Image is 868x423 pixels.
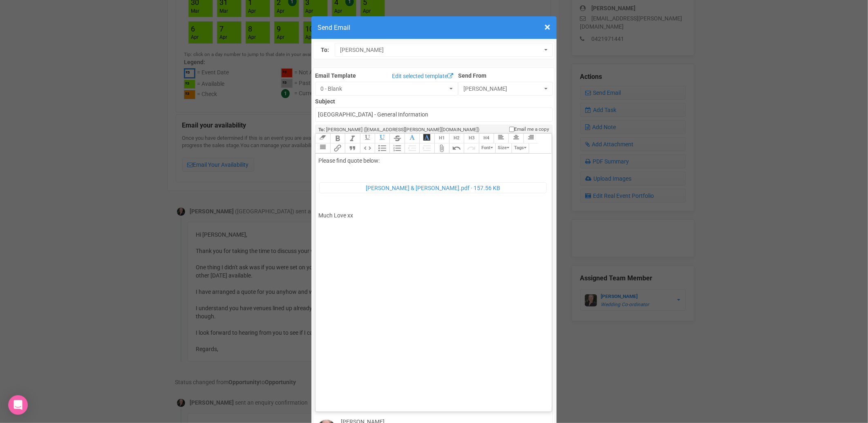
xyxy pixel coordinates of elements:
span: 0 - Blank [320,85,447,93]
span: [PERSON_NAME] ([EMAIL_ADDRESS][PERSON_NAME][DOMAIN_NAME]) [326,127,479,132]
span: [PERSON_NAME] & [PERSON_NAME].pdf [366,185,470,191]
button: Italic [345,134,360,143]
button: Align Justified [315,143,330,153]
button: Font [479,143,495,153]
button: Align Center [508,134,523,143]
button: Underline Colour [375,134,389,143]
button: Undo [449,143,464,153]
button: Heading 4 [479,134,494,143]
span: H3 [469,135,474,141]
label: Email Template [315,72,356,80]
div: Open Intercom Messenger [8,395,28,415]
button: Increase Level [419,143,434,153]
label: To: [321,46,329,54]
span: H4 [483,135,489,141]
div: Please find quote below: Much Love xx [318,157,546,220]
button: Tags [512,143,529,153]
button: Clear Formatting at cursor [315,134,330,143]
strong: To: [318,127,325,132]
span: H2 [454,135,460,141]
span: 157.56 KB [471,185,500,191]
button: Size [495,143,512,153]
label: Send From [458,70,553,80]
span: H1 [439,135,445,141]
button: Underline [360,134,375,143]
button: Heading 1 [434,134,449,143]
button: Heading 2 [449,134,464,143]
button: Code [360,143,375,153]
button: Align Right [523,134,538,143]
span: [PERSON_NAME] [463,85,542,93]
a: Edit selected template [390,72,455,82]
button: Bullets [375,143,389,153]
span: Email me a copy [515,126,550,133]
button: Bold [330,134,345,143]
button: Attach Files [434,143,449,153]
span: [PERSON_NAME] [340,46,542,54]
button: Decrease Level [405,143,419,153]
label: Subject [315,96,553,105]
span: × [544,20,550,34]
button: Link [330,143,345,153]
button: Quote [345,143,360,153]
button: Strikethrough [389,134,404,143]
button: Font Background [419,134,434,143]
button: Font Colour [405,134,419,143]
button: Align Left [494,134,508,143]
button: Redo [464,143,479,153]
button: Heading 3 [464,134,479,143]
button: Numbers [389,143,404,153]
h4: Send Email [318,22,550,33]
